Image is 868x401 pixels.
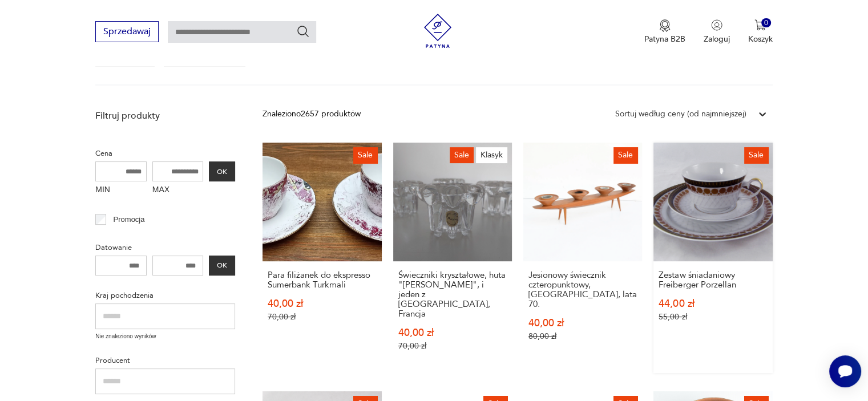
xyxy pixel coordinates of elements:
[95,181,147,200] label: MIN
[95,241,235,254] p: Datowanie
[209,256,235,276] button: OK
[152,181,204,200] label: MAX
[704,19,730,44] button: Zaloguj
[615,108,746,120] div: Sortuj według ceny (od najmniejszej)
[644,19,685,44] a: Ikona medaluPatyna B2B
[95,332,235,341] p: Nie znaleziono wyników
[761,18,771,28] div: 0
[748,34,773,44] p: Koszyk
[528,318,637,328] p: 40,00 zł
[95,29,159,37] a: Sprzedawaj
[653,143,772,373] a: SaleZestaw śniadaniowy Freiberger PorzellanZestaw śniadaniowy Freiberger Porzellan44,00 zł55,00 zł
[659,312,767,322] p: 55,00 zł
[523,143,642,373] a: SaleJesionowy świecznik czteropunktowy, Niemcy, lata 70.Jesionowy świecznik czteropunktowy, [GEOG...
[711,19,722,31] img: Ikonka użytkownika
[659,299,767,309] p: 44,00 zł
[268,312,376,322] p: 70,00 zł
[95,289,235,302] p: Kraj pochodzenia
[296,25,310,38] button: Szukaj
[268,299,376,309] p: 40,00 zł
[829,355,861,387] iframe: Smartsupp widget button
[754,19,766,31] img: Ikona koszyka
[421,14,455,48] img: Patyna - sklep z meblami i dekoracjami vintage
[644,19,685,44] button: Patyna B2B
[528,270,637,309] h3: Jesionowy świecznik czteropunktowy, [GEOGRAPHIC_DATA], lata 70.
[659,270,767,290] h3: Zestaw śniadaniowy Freiberger Porzellan
[95,21,159,42] button: Sprzedawaj
[659,19,671,32] img: Ikona medalu
[114,213,145,226] p: Promocja
[268,270,376,290] h3: Para filiżanek do ekspresso Sumerbank Turkmali
[263,143,381,373] a: SalePara filiżanek do ekspresso Sumerbank TurkmaliPara filiżanek do ekspresso Sumerbank Turkmali4...
[95,354,235,367] p: Producent
[209,161,235,181] button: OK
[748,19,773,44] button: 0Koszyk
[263,108,361,120] div: Znaleziono 2657 produktów
[644,34,685,44] p: Patyna B2B
[398,270,507,319] h3: Świeczniki kryształowe, huta "[PERSON_NAME]", i jeden z [GEOGRAPHIC_DATA], Francja
[398,341,507,351] p: 70,00 zł
[704,34,730,44] p: Zaloguj
[393,143,512,373] a: SaleKlasykŚwieczniki kryształowe, huta "Lucyna", i jeden z Reims, FrancjaŚwieczniki kryształowe, ...
[398,328,507,338] p: 40,00 zł
[528,331,637,341] p: 80,00 zł
[95,147,235,160] p: Cena
[95,110,235,122] p: Filtruj produkty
